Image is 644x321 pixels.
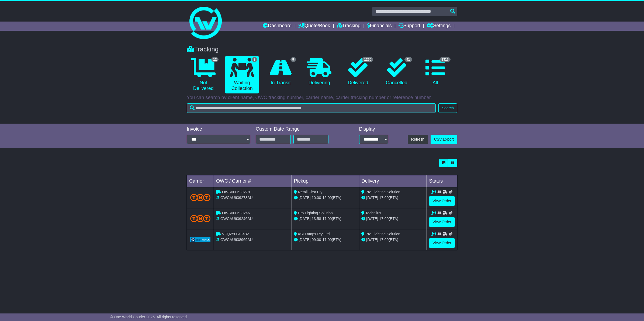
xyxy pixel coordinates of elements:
[290,57,296,62] span: 9
[220,217,253,221] span: OWCAU639246AU
[190,194,210,201] img: TNT_Domestic.png
[379,238,389,242] span: 17:00
[184,46,460,53] div: Tracking
[252,57,257,62] span: 3
[365,211,381,215] span: Technilux
[362,57,373,62] span: 1260
[366,217,378,221] span: [DATE]
[299,217,311,221] span: [DATE]
[359,175,427,187] td: Delivery
[312,217,321,221] span: 13:58
[298,190,323,194] span: Retail First Pty
[263,22,292,31] a: Dashboard
[222,232,249,236] span: VFQZ50043482
[312,196,321,200] span: 10:00
[429,196,455,206] a: View Order
[187,56,220,93] a: 12 Not Delivered
[322,217,332,221] span: 17:00
[187,126,250,132] div: Invoice
[439,57,451,62] span: 1313
[366,196,378,200] span: [DATE]
[361,237,424,243] div: (ETA)
[438,103,457,113] button: Search
[190,215,210,222] img: TNT_Domestic.png
[298,22,330,31] a: Quote/Book
[299,196,311,200] span: [DATE]
[419,56,452,88] a: 1313 All
[429,238,455,248] a: View Order
[211,57,219,62] span: 12
[379,217,389,221] span: 17:00
[222,190,250,194] span: OWS000639278
[298,211,333,215] span: Pro Lighting Solution
[187,95,457,101] p: You can search by client name, OWC tracking number, carrier name, carrier tracking number or refe...
[365,190,400,194] span: Pro Lighting Solution
[298,232,331,236] span: ASI Lamps Pty. Ltd.
[427,175,457,187] td: Status
[359,126,388,132] div: Display
[404,57,412,62] span: 41
[366,238,378,242] span: [DATE]
[408,135,428,144] button: Refresh
[429,217,455,227] a: View Order
[379,196,389,200] span: 17:00
[427,22,451,31] a: Settings
[431,135,457,144] a: CSV Export
[220,238,253,242] span: OWCAU638969AU
[365,232,400,236] span: Pro Lighting Solution
[220,196,253,200] span: OWCAU639278AU
[225,56,258,93] a: 3 Waiting Collection
[322,238,332,242] span: 17:00
[341,56,375,88] a: 1260 Delivered
[294,237,357,243] div: - (ETA)
[337,22,361,31] a: Tracking
[187,175,214,187] td: Carrier
[361,195,424,201] div: (ETA)
[303,56,336,88] a: Delivering
[294,195,357,201] div: - (ETA)
[264,56,297,88] a: 9 In Transit
[294,216,357,222] div: - (ETA)
[322,196,332,200] span: 15:00
[312,238,321,242] span: 09:00
[256,126,342,132] div: Custom Date Range
[222,211,250,215] span: OWS000639246
[361,216,424,222] div: (ETA)
[190,237,210,242] img: GetCarrierServiceLogo
[110,315,188,319] span: © One World Courier 2025. All rights reserved.
[367,22,392,31] a: Financials
[380,56,413,88] a: 41 Cancelled
[399,22,420,31] a: Support
[299,238,311,242] span: [DATE]
[214,175,292,187] td: OWC / Carrier #
[292,175,359,187] td: Pickup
